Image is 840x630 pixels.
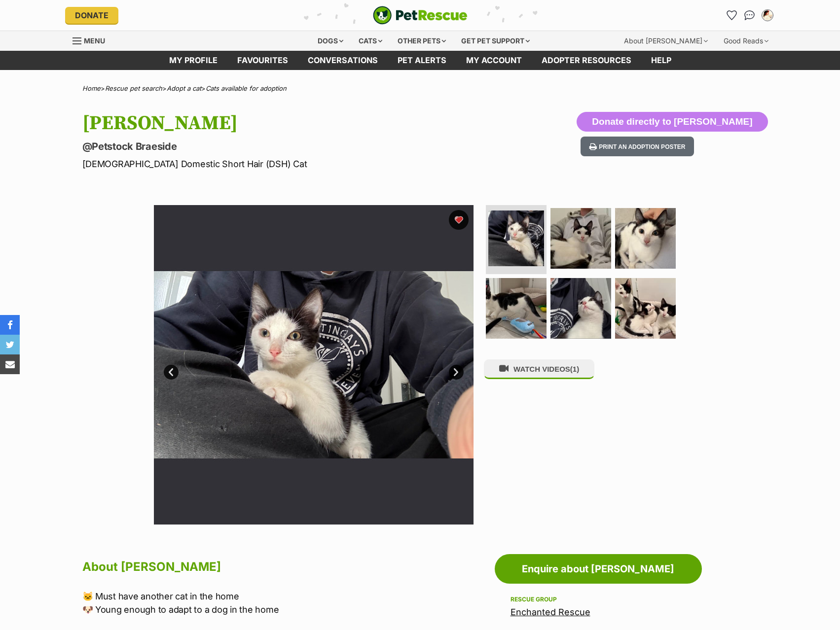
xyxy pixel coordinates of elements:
a: Rescue pet search [105,84,162,92]
button: My account [760,7,775,23]
h1: [PERSON_NAME] [82,112,500,135]
div: Other pets [391,31,453,51]
a: Favourites [227,51,298,70]
a: Favourites [724,7,740,23]
a: Adopter resources [532,51,641,70]
div: Dogs [311,31,350,51]
a: My profile [159,51,227,70]
div: Get pet support [454,31,537,51]
a: Next [449,365,464,380]
p: [DEMOGRAPHIC_DATA] Domestic Short Hair (DSH) Cat [82,157,500,171]
img: Photo of Enzo [615,278,676,339]
button: Print an adoption poster [581,137,694,157]
a: Pet alerts [388,51,456,70]
button: favourite [449,210,469,230]
button: WATCH VIDEOS(1) [484,359,594,379]
a: Conversations [742,7,758,23]
button: Donate directly to [PERSON_NAME] [577,112,767,132]
ul: Account quick links [724,7,775,23]
div: Cats [352,31,389,51]
span: Menu [84,36,105,45]
a: PetRescue [373,6,468,25]
img: logo-cat-932fe2b9b8326f06289b0f2fb663e598f794de774fb13d1741a6617ecf9a85b4.svg [373,6,468,25]
img: chat-41dd97257d64d25036548639549fe6c8038ab92f7586957e7f3b1b290dea8141.svg [744,10,755,20]
a: Enquire about [PERSON_NAME] [495,554,702,584]
a: Cats available for adoption [206,84,287,92]
a: Prev [164,365,179,380]
img: Photo of Enzo [154,205,474,525]
a: My account [456,51,532,70]
span: (1) [570,365,579,373]
img: Photo of Enzo [615,208,676,269]
a: Donate [65,7,118,24]
a: Adopt a cat [167,84,201,92]
img: Photo of Enzo [550,278,611,339]
a: conversations [298,51,388,70]
div: Rescue group [511,595,686,603]
img: Photo of Enzo [550,208,611,269]
a: Help [641,51,681,70]
p: @Petstock Braeside [82,140,500,153]
h2: About [PERSON_NAME] [82,556,490,578]
img: Jessica Morgan profile pic [763,10,772,20]
div: Good Reads [717,31,775,51]
div: About [PERSON_NAME] [617,31,715,51]
p: 🐱 Must have another cat in the home 🐶 Young enough to adapt to a dog in the home [82,590,490,616]
img: Photo of Enzo [488,210,544,266]
a: Menu [73,31,112,49]
div: > > > [58,85,783,92]
a: Home [82,84,101,92]
a: Enchanted Rescue [511,607,590,617]
img: Photo of Enzo [486,278,547,339]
